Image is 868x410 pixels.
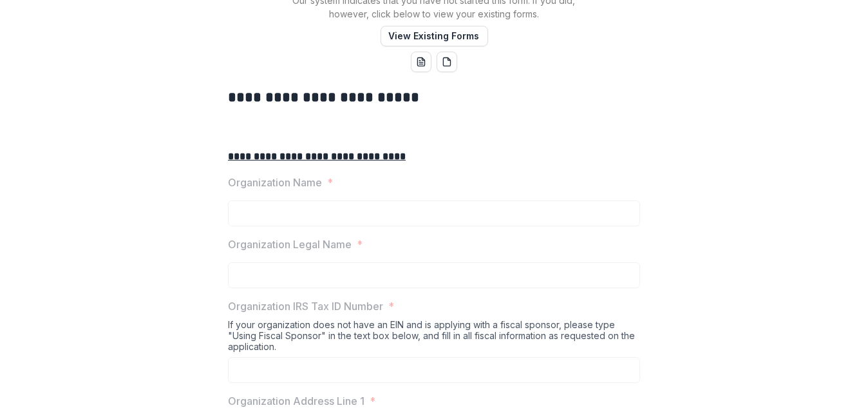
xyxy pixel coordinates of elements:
[228,175,322,190] p: Organization Name
[411,52,431,72] button: word-download
[381,26,488,46] button: View Existing Forms
[228,393,364,409] p: Organization Address Line 1
[437,52,457,72] button: pdf-download
[228,319,640,357] div: If your organization does not have an EIN and is applying with a fiscal sponsor, please type "Usi...
[228,237,352,252] p: Organization Legal Name
[228,298,383,314] p: Organization IRS Tax ID Number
